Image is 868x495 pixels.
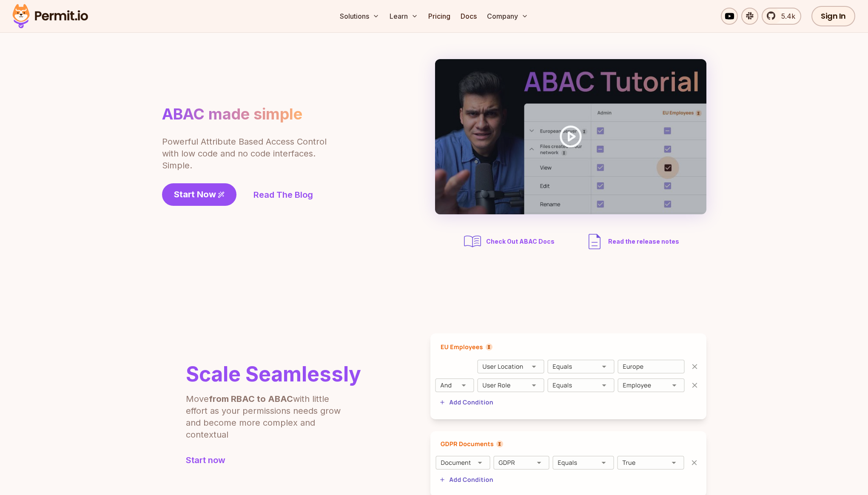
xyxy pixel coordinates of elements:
[425,8,454,25] a: Pricing
[776,11,795,21] span: 5.4k
[174,188,216,200] span: Start Now
[584,231,605,252] img: description
[462,231,557,252] a: Check Out ABAC Docs
[762,8,801,25] a: 5.4k
[9,2,92,31] img: Permit logo
[162,183,236,206] a: Start Now
[811,6,855,26] a: Sign In
[484,8,532,25] button: Company
[162,136,328,171] p: Powerful Attribute Based Access Control with low code and no code interfaces. Simple.
[584,231,679,252] a: Read the release notes
[386,8,421,25] button: Learn
[336,8,383,25] button: Solutions
[486,237,555,246] span: Check Out ABAC Docs
[253,189,313,201] a: Read The Blog
[186,454,361,466] a: Start now
[209,394,293,404] b: from RBAC to ABAC
[462,231,483,252] img: abac docs
[608,237,679,246] span: Read the release notes
[457,8,480,25] a: Docs
[186,393,352,441] p: Move with little effort as your permissions needs grow and become more complex and contextual
[186,364,361,384] h2: Scale Seamlessly
[162,105,302,124] h1: ABAC made simple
